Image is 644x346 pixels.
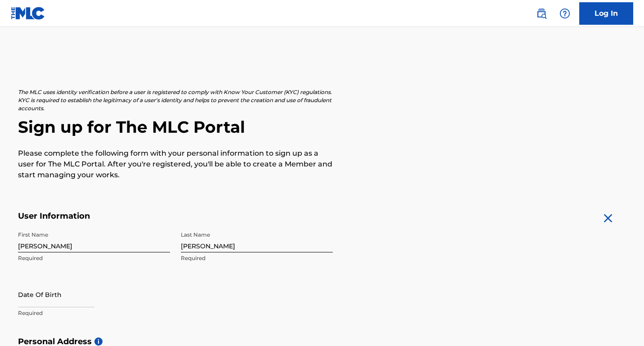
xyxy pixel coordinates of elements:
[18,211,333,221] h5: User Information
[18,254,170,262] p: Required
[18,117,626,137] h2: Sign up for The MLC Portal
[556,4,574,22] div: Help
[11,7,45,20] img: MLC Logo
[536,8,547,19] img: search
[601,211,615,225] img: close
[18,88,333,112] p: The MLC uses identity verification before a user is registered to comply with Know Your Customer ...
[559,8,570,19] img: help
[18,309,170,317] p: Required
[18,148,333,180] p: Please complete the following form with your personal information to sign up as a user for The ML...
[181,254,333,262] p: Required
[94,337,103,346] span: i
[532,4,550,22] a: Public Search
[579,2,633,25] a: Log In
